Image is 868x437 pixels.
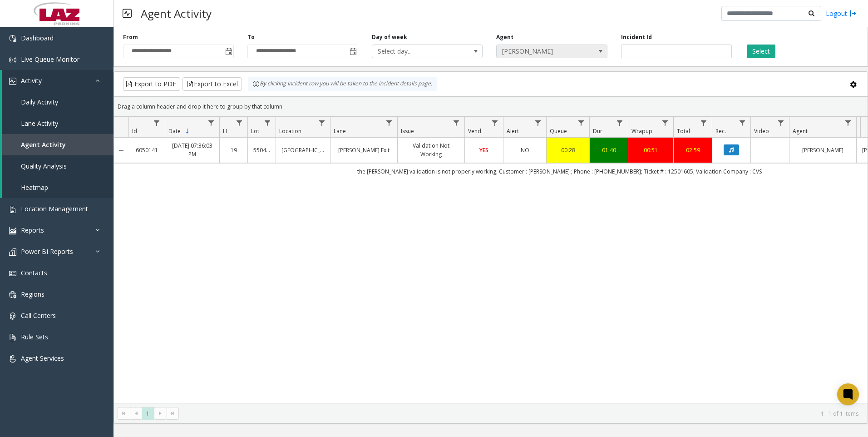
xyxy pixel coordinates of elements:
span: Select day... [372,45,460,58]
span: Live Queue Monitor [21,55,79,64]
kendo-pager-info: 1 - 1 of 1 items [184,410,858,417]
span: YES [479,146,488,154]
span: Id [132,127,137,135]
span: H [223,127,227,135]
a: Id Filter Menu [151,117,163,129]
a: Lane Activity [2,113,113,134]
a: [PERSON_NAME] Exit [336,146,392,154]
a: H Filter Menu [233,117,246,129]
a: Daily Activity [2,91,113,113]
img: 'icon' [9,248,16,256]
a: Location Filter Menu [316,117,328,129]
span: Queue [550,127,567,135]
a: Total Filter Menu [698,117,710,129]
h3: Agent Activity [136,2,216,25]
a: [PERSON_NAME] [795,146,851,154]
div: Data table [114,117,868,403]
label: Day of week [372,33,407,41]
span: Alert [507,127,519,135]
a: Quality Analysis [2,155,113,177]
a: Agent Activity [2,134,113,155]
span: Issue [401,127,414,135]
img: 'icon' [9,355,16,363]
a: Dur Filter Menu [614,117,626,129]
span: Dur [593,127,602,135]
a: 02:59 [679,146,706,154]
a: [GEOGRAPHIC_DATA] [281,146,325,154]
button: Select [747,45,775,58]
span: Heatmap [21,183,48,192]
span: Rec. [715,127,726,135]
a: Date Filter Menu [205,117,217,129]
span: Agent Activity [21,140,66,149]
a: Queue Filter Menu [575,117,587,129]
span: Rule Sets [21,333,48,341]
span: Reports [21,226,44,234]
a: [DATE] 07:36:03 PM [171,141,214,159]
img: 'icon' [9,227,16,234]
img: 'icon' [9,270,16,277]
a: YES [470,146,498,154]
a: Issue Filter Menu [450,117,463,129]
a: Video Filter Menu [775,117,787,129]
label: Agent [496,33,513,41]
span: [PERSON_NAME] [497,45,585,58]
button: Export to Excel [182,77,242,91]
span: Agent Services [21,354,64,363]
span: Lane [334,127,346,135]
a: Wrapup Filter Menu [659,117,671,129]
img: infoIcon.svg [252,80,260,88]
span: Lane Activity [21,119,58,128]
span: Location [279,127,301,135]
span: Dashboard [21,34,54,42]
span: Call Centers [21,311,56,320]
span: Daily Activity [21,98,58,106]
a: 00:28 [552,146,584,154]
a: 01:40 [595,146,622,154]
a: 00:51 [634,146,668,154]
a: Heatmap [2,177,113,198]
img: 'icon' [9,334,16,341]
span: Activity [21,76,42,85]
a: Lane Filter Menu [383,117,395,129]
a: NO [509,146,541,154]
div: By clicking Incident row you will be taken to the incident details page. [248,77,437,91]
a: Rec. Filter Menu [736,117,749,129]
button: Export to PDF [123,77,180,91]
span: Wrapup [631,127,652,135]
span: Vend [468,127,481,135]
span: Contacts [21,268,47,277]
img: 'icon' [9,313,16,320]
a: Validation Not Working [403,141,459,159]
span: Agent [793,127,808,135]
a: Agent Filter Menu [842,117,854,129]
span: Regions [21,290,44,298]
span: Video [754,127,769,135]
span: Total [677,127,690,135]
a: Logout [826,9,857,18]
img: logout [849,9,857,18]
img: 'icon' [9,291,16,298]
span: Power BI Reports [21,247,73,256]
label: From [123,33,138,41]
span: Lot [251,127,259,135]
label: Incident Id [621,33,652,41]
a: Lot Filter Menu [261,117,274,129]
a: Collapse Details [114,147,128,154]
img: 'icon' [9,206,16,213]
img: 'icon' [9,78,16,85]
span: Location Management [21,204,88,213]
span: Page 1 [142,407,154,420]
img: 'icon' [9,56,16,64]
a: 550417 [253,146,270,154]
span: Toggle popup [223,45,233,58]
label: To [247,33,255,41]
a: Vend Filter Menu [489,117,501,129]
a: Activity [2,70,113,91]
a: 19 [225,146,242,154]
a: Alert Filter Menu [532,117,544,129]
